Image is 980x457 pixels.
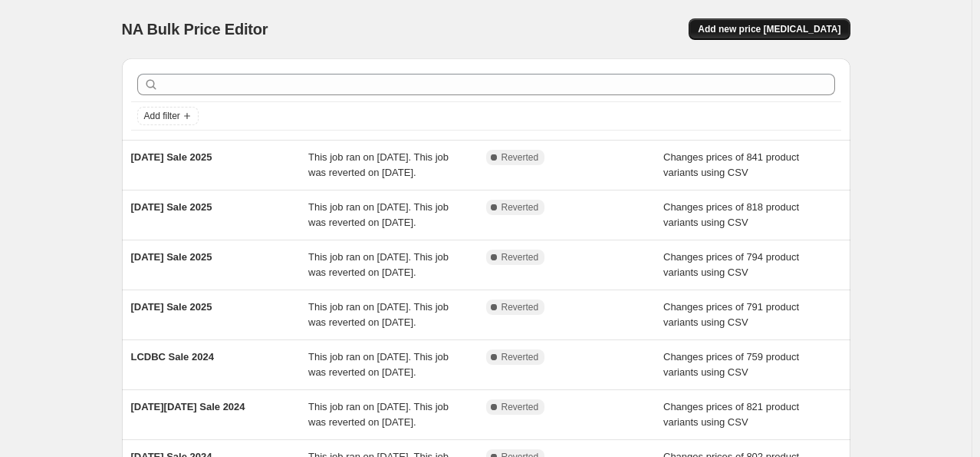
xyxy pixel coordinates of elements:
[131,301,212,313] span: [DATE] Sale 2025
[122,21,268,38] span: NA Bulk Price Editor
[502,401,539,413] span: Reverted
[663,201,799,228] span: Changes prices of 818 product variants using CSV
[131,151,212,163] span: [DATE] Sale 2025
[663,151,799,178] span: Changes prices of 841 product variants using CSV
[308,301,449,328] span: This job ran on [DATE]. This job was reverted on [DATE].
[131,351,214,363] span: LCDBC Sale 2024
[137,107,199,125] button: Add filter
[663,301,799,328] span: Changes prices of 791 product variants using CSV
[502,301,539,313] span: Reverted
[308,201,449,228] span: This job ran on [DATE]. This job was reverted on [DATE].
[308,351,449,378] span: This job ran on [DATE]. This job was reverted on [DATE].
[502,151,539,164] span: Reverted
[663,251,799,278] span: Changes prices of 794 product variants using CSV
[502,201,539,214] span: Reverted
[502,351,539,363] span: Reverted
[663,401,799,428] span: Changes prices of 821 product variants using CSV
[689,18,850,40] button: Add new price [MEDICAL_DATA]
[131,201,212,213] span: [DATE] Sale 2025
[131,401,245,412] span: [DATE][DATE] Sale 2024
[308,251,449,278] span: This job ran on [DATE]. This job was reverted on [DATE].
[663,351,799,378] span: Changes prices of 759 product variants using CSV
[308,401,449,428] span: This job ran on [DATE]. This job was reverted on [DATE].
[502,251,539,263] span: Reverted
[144,110,180,122] span: Add filter
[131,251,212,263] span: [DATE] Sale 2025
[308,151,449,178] span: This job ran on [DATE]. This job was reverted on [DATE].
[698,23,840,35] span: Add new price [MEDICAL_DATA]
